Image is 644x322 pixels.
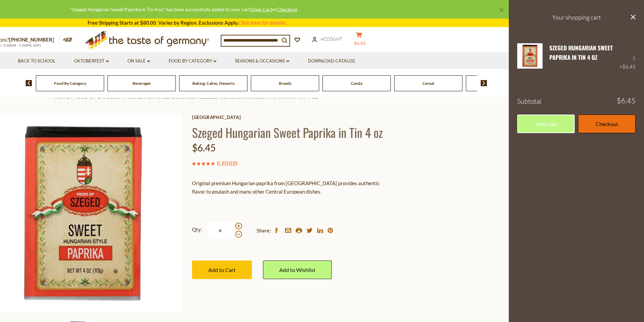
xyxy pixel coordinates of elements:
a: × [499,8,503,12]
span: $6.45 [354,41,366,46]
a: On Sale [127,57,150,65]
span: $6.45 [622,64,636,70]
a: Beverages [133,81,151,86]
a: [GEOGRAPHIC_DATA] [192,115,390,120]
a: Oktoberfest [74,57,109,65]
img: next arrow [481,80,487,86]
button: $6.45 [349,32,369,49]
a: Add to Wishlist [263,261,332,279]
a: Click here for details. [238,20,286,26]
a: Food By Category [169,57,216,65]
a: Cereal [423,81,434,86]
button: Add to Cart [192,261,252,279]
img: previous arrow [26,80,32,86]
a: 1 Review [218,159,236,167]
strong: Qty: [192,225,202,234]
span: $6.45 [192,142,216,153]
span: $6.45 [617,97,636,104]
a: Food By Category [54,81,86,86]
span: Share: [257,226,271,235]
a: Checkout [578,115,636,133]
a: [PHONE_NUMBER] [9,36,54,43]
a: Szeged Hungarian Sweet Paprika in Tin 4 oz [517,43,543,71]
a: Breads [279,81,291,86]
a: Account [312,35,342,43]
a: Baking, Cakes, Desserts [192,81,235,86]
a: View Cart [251,6,272,12]
span: Subtotal [517,97,542,105]
h1: Szeged Hungarian Sweet Paprika in Tin 4 oz [192,125,390,140]
span: Add to Cart [208,267,236,273]
a: Checkout [277,6,297,12]
a: Back to School [18,57,55,65]
p: Original premium Hungarian paprika from [GEOGRAPHIC_DATA] provides authentic flavor to goulash an... [192,179,390,196]
span: ( ) [217,159,237,166]
a: View cart [517,115,575,133]
span: Account [320,36,342,42]
a: Candy [351,81,362,86]
div: 1 × [619,43,636,71]
a: Download Catalog [308,57,355,65]
a: Seasons & Occasions [235,57,289,65]
a: Szeged Hungarian Sweet Paprika in Tin 4 oz [549,44,613,61]
input: Qty: [207,221,234,240]
img: Szeged Hungarian Sweet Paprika in Tin 4 oz [517,43,543,69]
